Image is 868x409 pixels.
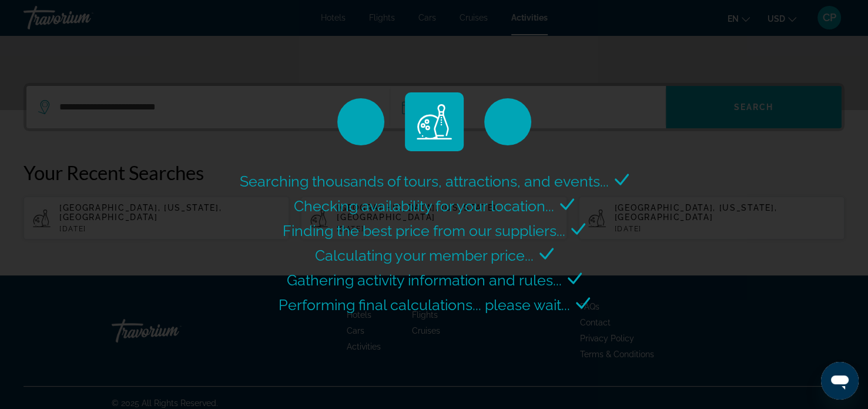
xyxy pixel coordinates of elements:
[279,296,570,314] span: Performing final calculations... please wait...
[283,222,565,240] span: Finding the best price from our suppliers...
[315,247,534,264] span: Calculating your member price...
[294,197,554,215] span: Checking availability for your location...
[287,271,562,289] span: Gathering activity information and rules...
[240,172,609,190] span: Searching thousands of tours, attractions, and events...
[821,362,859,400] iframe: Button to launch messaging window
